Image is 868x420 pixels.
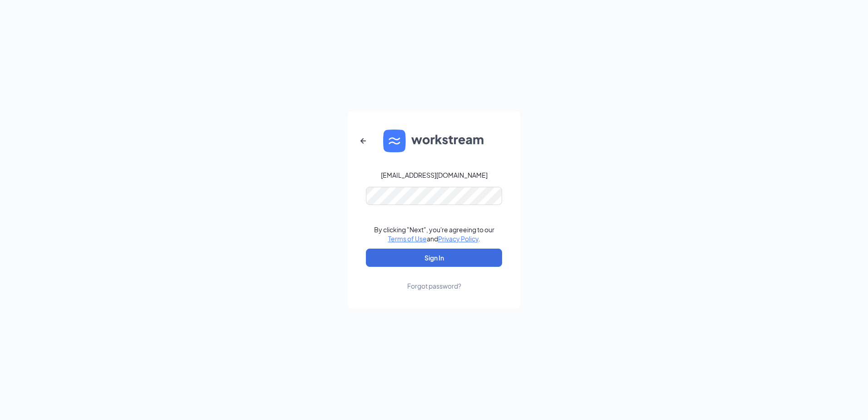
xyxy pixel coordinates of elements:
[358,135,369,146] svg: ArrowLeftNew
[388,235,427,243] a: Terms of Use
[366,249,502,267] button: Sign In
[383,130,485,152] img: WS logo and Workstream text
[407,267,461,290] a: Forgot password?
[352,130,374,152] button: ArrowLeftNew
[407,281,461,290] div: Forgot password?
[381,170,488,180] div: [EMAIL_ADDRESS][DOMAIN_NAME]
[438,235,478,243] a: Privacy Policy
[374,225,494,243] div: By clicking "Next", you're agreeing to our and .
